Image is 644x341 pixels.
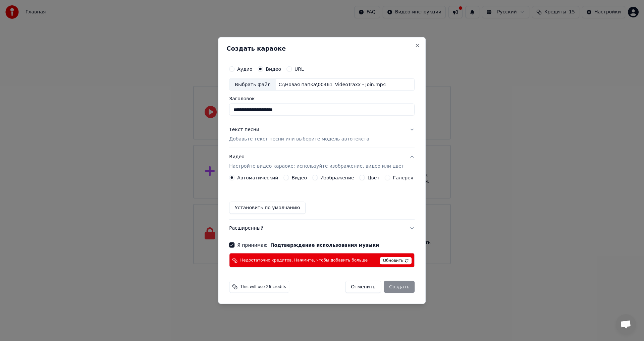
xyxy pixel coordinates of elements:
div: Видео [229,154,404,170]
div: Выбрать файл [229,78,276,91]
div: Текст песни [229,126,259,133]
h2: Создать караоке [226,45,417,51]
span: Недостаточно кредитов. Нажмите, чтобы добавить больше [240,258,368,263]
button: ВидеоНастройте видео караоке: используйте изображение, видео или цвет [229,148,415,175]
button: Отменить [345,281,381,293]
label: Видео [266,66,281,71]
label: Я принимаю [237,243,379,247]
label: Заголовок [229,96,415,101]
span: This will use 26 credits [240,284,286,290]
button: Текст песниДобавьте текст песни или выберите модель автотекста [229,121,415,148]
label: Галерея [393,175,414,180]
button: Установить по умолчанию [229,202,306,214]
span: Обновить [380,257,412,265]
div: C:\Новая папка\00461_VideoTraxx - Join.mp4 [276,81,388,88]
label: Цвет [368,175,380,180]
p: Добавьте текст песни или выберите модель автотекста [229,136,369,143]
div: ВидеоНастройте видео караоке: используйте изображение, видео или цвет [229,175,415,219]
label: Изображение [320,175,354,180]
button: Я принимаю [270,243,379,247]
button: Расширенный [229,220,415,237]
label: Аудио [237,66,252,71]
label: URL [294,66,304,71]
label: Автоматический [237,175,278,180]
p: Настройте видео караоке: используйте изображение, видео или цвет [229,163,404,170]
label: Видео [291,175,307,180]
